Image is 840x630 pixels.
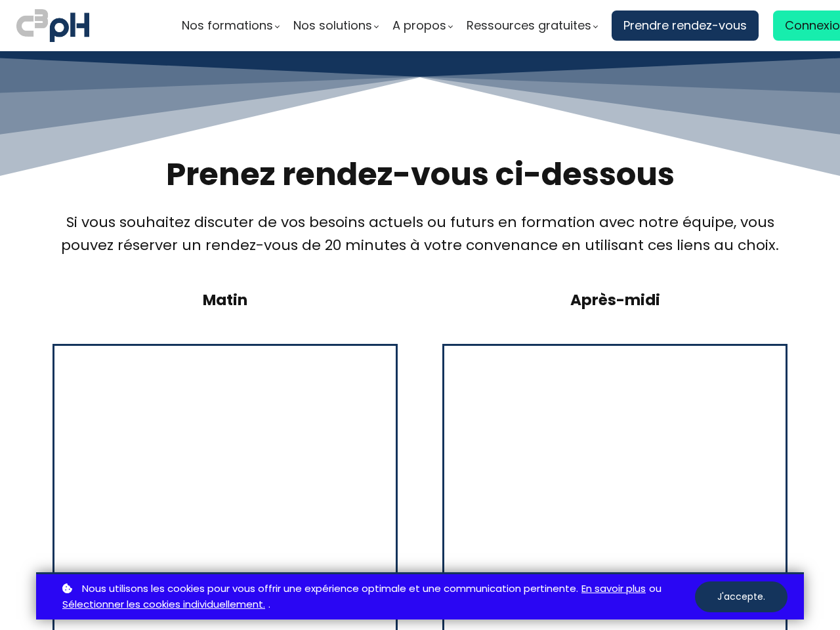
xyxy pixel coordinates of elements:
span: Prendre rendez-vous [623,16,747,35]
button: J'accepte. [695,581,787,612]
a: Prendre rendez-vous [612,10,759,41]
img: logo C3PH [16,7,89,45]
p: Matin [52,289,398,310]
span: A propos [392,16,446,35]
span: Nous utilisons les cookies pour vous offrir une expérience optimale et une communication pertinente. [82,581,578,597]
span: Ressources gratuites [467,16,591,35]
p: Après-midi [442,289,787,310]
a: En savoir plus [581,581,646,597]
p: Prenez rendez-vous ci-dessous [52,155,787,194]
a: Sélectionner les cookies individuellement. [62,597,265,613]
span: Nos formations [182,16,273,35]
span: Nos solutions [293,16,372,35]
p: ou . [59,581,695,614]
p: Si vous souhaitez discuter de vos besoins actuels ou futurs en formation avec notre équipe, vous ... [52,211,787,257]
